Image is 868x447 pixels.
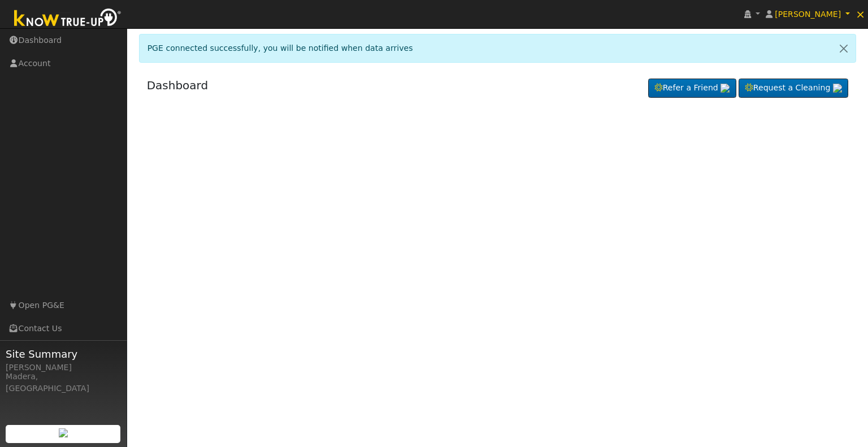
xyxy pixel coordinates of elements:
a: Dashboard [147,79,209,92]
img: retrieve [833,84,842,93]
span: Site Summary [6,346,121,362]
div: PGE connected successfully, you will be notified when data arrives [139,34,857,63]
div: Madera, [GEOGRAPHIC_DATA] [6,371,121,394]
a: Close [832,34,856,62]
span: × [856,7,865,21]
a: Refer a Friend [648,79,736,98]
img: retrieve [59,428,68,437]
img: retrieve [721,84,730,93]
a: Request a Cleaning [739,79,848,98]
span: [PERSON_NAME] [775,10,841,19]
img: Know True-Up [8,6,127,32]
div: [PERSON_NAME] [6,362,121,374]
